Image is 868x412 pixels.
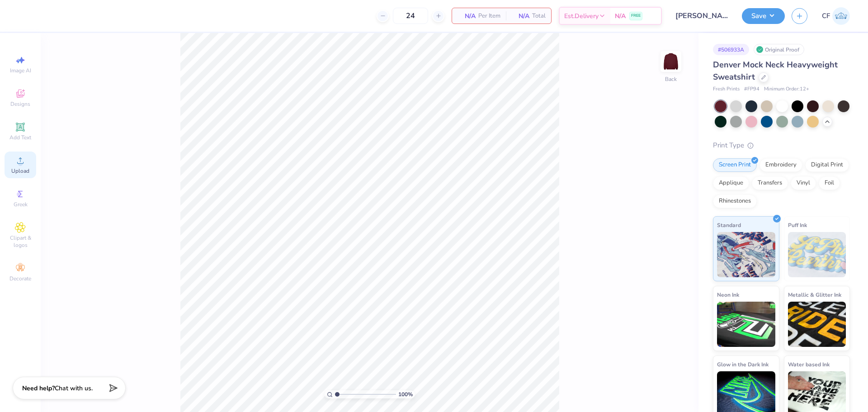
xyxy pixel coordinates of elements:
[5,234,36,249] span: Clipart & logos
[511,11,529,21] span: N/A
[458,11,476,21] span: N/A
[9,275,31,282] span: Decorate
[10,67,31,74] span: Image AI
[717,220,741,230] span: Standard
[22,384,55,393] strong: Need help?
[11,167,29,175] span: Upload
[669,7,735,25] input: Untitled Design
[752,176,788,190] div: Transfers
[564,11,599,21] span: Est. Delivery
[717,232,775,277] img: Standard
[713,176,749,190] div: Applique
[662,52,680,71] img: Back
[9,134,31,141] span: Add Text
[717,360,769,369] span: Glow in the Dark Ink
[478,11,500,21] span: Per Item
[713,194,757,208] div: Rhinestones
[713,140,850,151] div: Print Type
[788,360,830,369] span: Water based Ink
[10,100,30,108] span: Designs
[788,290,841,299] span: Metallic & Glitter Ink
[819,176,840,190] div: Foil
[713,44,749,55] div: # 506933A
[822,11,830,21] span: CF
[717,290,739,299] span: Neon Ink
[55,384,93,393] span: Chat with us.
[713,59,838,82] span: Denver Mock Neck Heavyweight Sweatshirt
[744,85,759,93] span: # FP94
[665,75,677,83] div: Back
[759,158,802,172] div: Embroidery
[14,201,28,208] span: Greek
[398,390,413,398] span: 100 %
[764,85,809,93] span: Minimum Order: 12 +
[742,8,785,24] button: Save
[532,11,546,21] span: Total
[832,7,850,25] img: Cholo Fernandez
[631,13,641,19] span: FREE
[788,232,846,277] img: Puff Ink
[788,220,807,230] span: Puff Ink
[805,158,849,172] div: Digital Print
[393,8,428,24] input: – –
[822,7,850,25] a: CF
[717,302,775,347] img: Neon Ink
[791,176,816,190] div: Vinyl
[754,44,804,55] div: Original Proof
[713,158,757,172] div: Screen Print
[615,11,626,21] span: N/A
[788,302,846,347] img: Metallic & Glitter Ink
[713,85,740,93] span: Fresh Prints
